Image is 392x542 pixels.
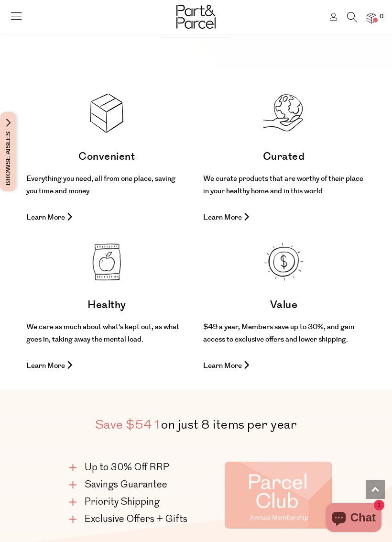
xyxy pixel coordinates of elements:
span: Browse Aisles [3,112,13,191]
p: Learn More [203,211,364,224]
li: Up to 30% Off RRP [69,461,191,475]
p: Learn More [203,360,364,372]
span: Save $541 [95,416,162,433]
h2: on just 8 items per year [31,415,361,435]
li: Priority Shipping [69,496,191,509]
p: We care as much about what's kept out, as what goes in, taking away the mental load. [26,321,187,345]
inbox-online-store-chat: Shopify online store chat [323,503,384,534]
p: We curate products that are worthy of their place in your healthy home and in this world. [203,173,364,197]
li: Savings Guarantee [69,478,191,492]
span: 0 [377,12,386,21]
li: Exclusive Offers + Gifts [69,513,191,526]
img: Part&Parcel [176,5,216,29]
img: part&parcel icon [263,242,304,282]
p: Learn More [26,211,187,224]
img: part&parcel icon [263,93,304,133]
h4: Curated [203,148,364,166]
p: Learn More [26,360,187,372]
a: 0 [367,13,376,23]
p: Everything you need, all from one place, saving you time and money. [26,173,187,197]
h4: Value [203,296,364,314]
h4: Convenient [26,148,187,166]
p: $49 a year, Members save up to 30%, and gain access to exclusive offers and lower shipping. [203,321,364,345]
img: part&parcel icon [87,242,127,282]
h4: Healthy [26,296,187,314]
a: SHOP AISLES [161,18,230,38]
img: part&parcel icon [87,93,127,133]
